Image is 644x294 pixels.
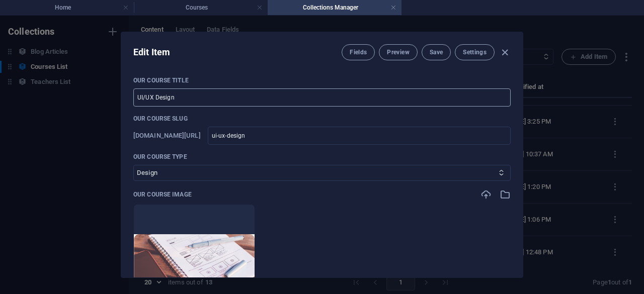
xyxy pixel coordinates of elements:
h4: Collections Manager [268,2,401,13]
p: Our Course Image [133,190,192,199]
button: Preview [379,44,417,60]
p: Our Course Slug [133,115,511,123]
button: Fields [342,44,375,60]
span: Save [430,48,443,56]
p: Our Course Title [133,76,511,84]
h4: Courses [134,2,268,13]
span: Fields [350,48,367,56]
button: Save [422,44,451,60]
span: Preview [387,48,409,56]
span: Settings [463,48,487,56]
button: Settings [455,44,495,60]
p: Our Course Type [133,153,511,161]
h2: Edit Item [133,46,170,58]
h6: [DOMAIN_NAME][URL] [133,130,201,142]
i: Select from file manager or stock photos [500,189,511,200]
